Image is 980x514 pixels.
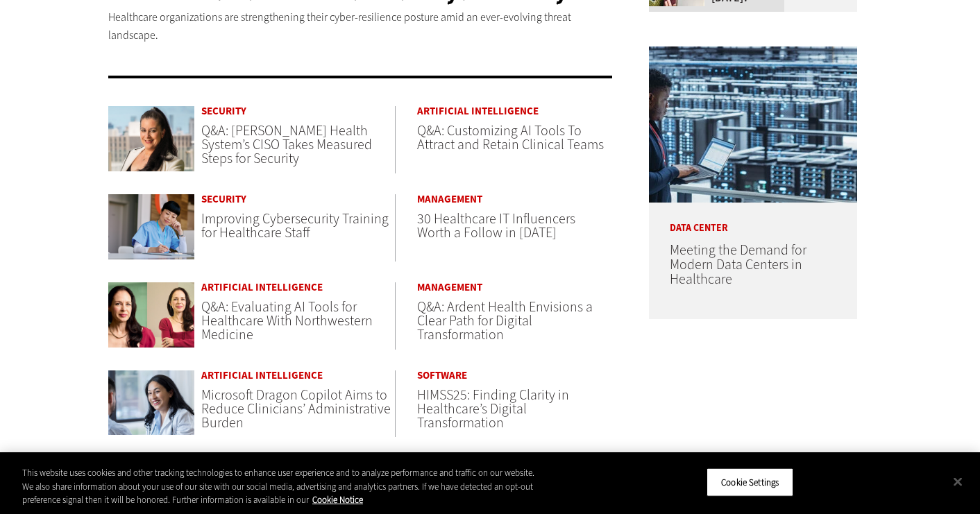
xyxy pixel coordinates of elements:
[649,46,857,203] img: engineer with laptop overlooking data center
[201,194,395,205] a: Security
[670,241,806,289] a: Meeting the Demand for Modern Data Centers in Healthcare
[417,209,575,242] a: 30 Healthcare IT Influencers Worth a Follow in [DATE]
[943,466,973,497] button: Close
[22,466,539,507] div: This website uses cookies and other tracking technologies to enhance user experience and to analy...
[201,298,373,344] a: Q&A: Evaluating AI Tools for Healthcare With Northwestern Medicine
[417,370,611,381] a: Software
[312,494,363,506] a: More information about your privacy
[417,194,611,205] a: Management
[201,121,372,168] a: Q&A: [PERSON_NAME] Health System’s CISO Takes Measured Steps for Security
[417,298,593,344] a: Q&A: Ardent Health Envisions a Clear Path for Digital Transformation
[201,370,395,381] a: Artificial Intelligence
[108,8,612,44] p: Healthcare organizations are strengthening their cyber-resilience posture amid an ever-evolving t...
[201,386,391,432] a: Microsoft Dragon Copilot Aims to Reduce Clinicians’ Administrative Burden
[108,106,194,171] img: Connie Barrera
[417,106,611,117] a: Artificial Intelligence
[417,386,569,432] a: HIMSS25: Finding Clarity in Healthcare’s Digital Transformation
[201,106,395,117] a: Security
[108,194,194,259] img: nurse studying on computer
[417,121,604,154] a: Q&A: Customizing AI Tools To Attract and Retain Clinical Teams
[201,282,395,293] a: Artificial Intelligence
[649,203,857,233] p: Data Center
[108,282,194,348] img: Hannah Koczka
[417,282,611,293] a: Management
[707,468,793,497] button: Cookie Settings
[108,370,194,436] img: Doctor conversing with patient
[201,209,389,242] a: Improving Cybersecurity Training for Healthcare Staff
